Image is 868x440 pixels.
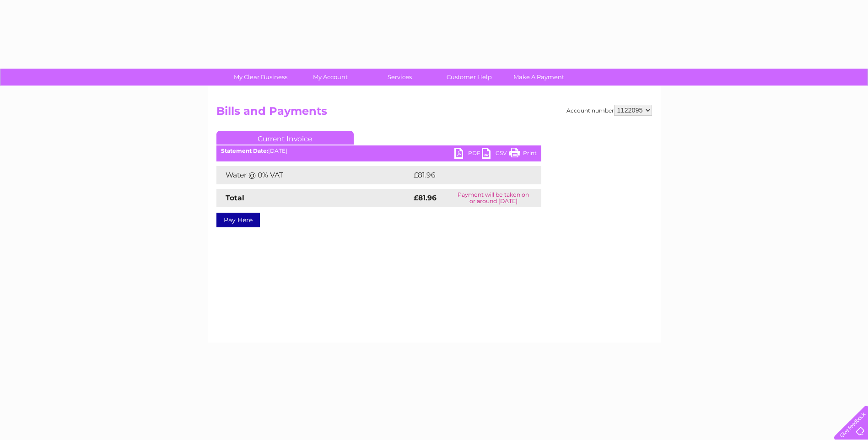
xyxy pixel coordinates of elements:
[216,148,541,154] div: [DATE]
[362,69,437,86] a: Services
[221,147,268,154] b: Statement Date:
[414,193,437,202] strong: £81.96
[509,148,537,161] a: Print
[411,166,522,184] td: £81.96
[223,69,298,86] a: My Clear Business
[482,148,509,161] a: CSV
[216,131,354,145] a: Current Invoice
[501,69,577,86] a: Make A Payment
[216,166,411,184] td: Water @ 0% VAT
[566,105,652,116] div: Account number
[454,148,482,161] a: PDF
[292,69,368,86] a: My Account
[216,213,260,227] a: Pay Here
[226,193,244,202] strong: Total
[446,189,541,207] td: Payment will be taken on or around [DATE]
[431,69,507,86] a: Customer Help
[216,105,652,122] h2: Bills and Payments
